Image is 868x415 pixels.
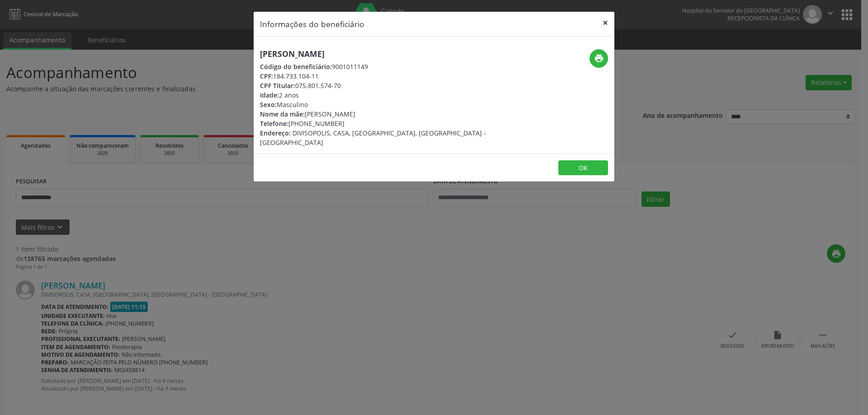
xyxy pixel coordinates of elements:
[260,90,488,100] div: 2 anos
[590,49,608,68] button: print
[260,49,488,59] h5: [PERSON_NAME]
[260,119,488,128] div: [PHONE_NUMBER]
[260,18,364,30] h5: Informações do beneficiário
[594,53,604,63] i: print
[260,81,295,90] span: CPF Titular:
[260,110,305,118] span: Nome da mãe:
[260,100,488,109] div: Masculino
[260,119,288,128] span: Telefone:
[260,129,486,147] span: DIVISOPOLIS, CASA, [GEOGRAPHIC_DATA], [GEOGRAPHIC_DATA] - [GEOGRAPHIC_DATA]
[260,62,332,71] span: Código do beneficiário:
[260,91,279,99] span: Idade:
[260,62,488,71] div: 9001011149
[596,12,614,34] button: Close
[260,129,291,137] span: Endereço:
[558,160,608,176] button: OK
[260,100,277,109] span: Sexo:
[260,72,273,80] span: CPF:
[260,71,488,81] div: 184.733.104-11
[260,109,488,119] div: [PERSON_NAME]
[260,81,488,90] div: 075.801.574-70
